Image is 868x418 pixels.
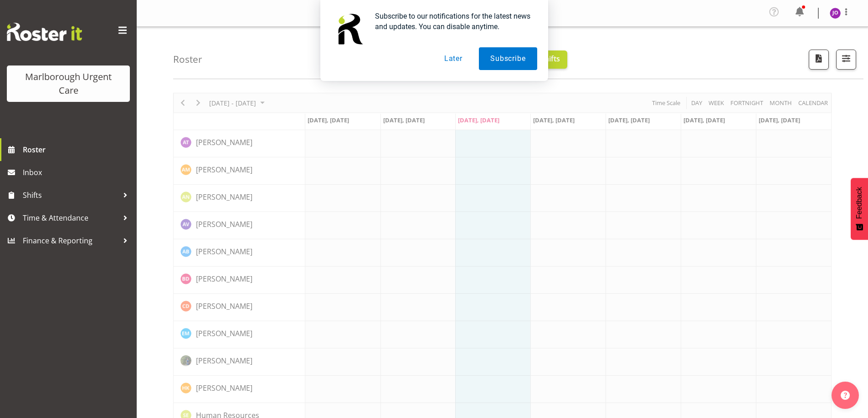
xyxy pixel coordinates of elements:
span: Roster [23,143,132,156]
div: Subscribe to our notifications for the latest news and updates. You can disable anytime. [368,11,537,32]
img: help-xxl-2.png [841,391,850,400]
button: Subscribe [479,47,537,70]
span: Inbox [23,166,132,179]
span: Feedback [855,187,863,219]
button: Feedback - Show survey [851,178,868,240]
span: Shifts [23,188,118,202]
span: Time & Attendance [23,211,118,225]
span: Finance & Reporting [23,234,118,247]
div: Marlborough Urgent Care [16,70,121,97]
button: Later [433,47,474,70]
img: notification icon [331,11,368,47]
